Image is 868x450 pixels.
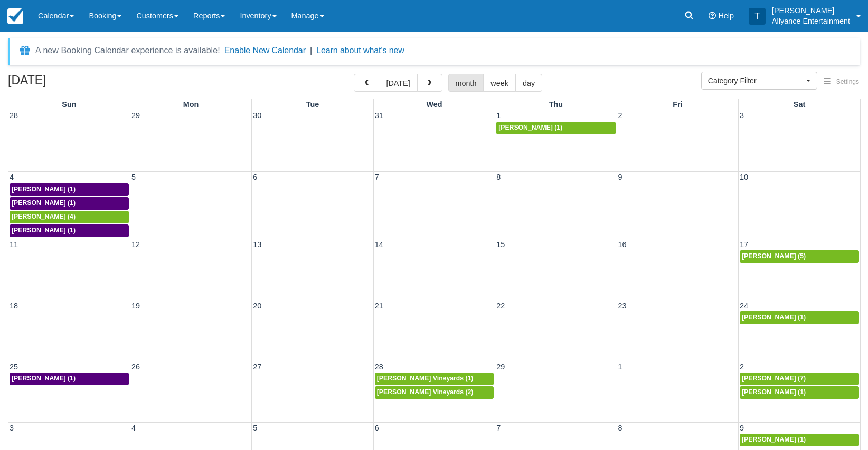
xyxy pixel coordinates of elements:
[130,173,137,181] span: 5
[7,8,23,24] img: checkfront-main-nav-mini-logo.png
[515,74,542,92] button: day
[495,111,502,120] span: 1
[742,388,806,396] span: [PERSON_NAME] (1)
[483,74,516,92] button: week
[742,436,806,443] span: [PERSON_NAME] (1)
[375,386,494,399] a: [PERSON_NAME] Vineyards (2)
[495,424,502,432] span: 7
[740,386,859,399] a: [PERSON_NAME] (1)
[252,240,262,249] span: 13
[739,301,749,310] span: 24
[130,111,141,120] span: 29
[426,100,442,109] span: Wed
[617,111,624,120] span: 2
[617,424,624,432] span: 8
[836,78,859,85] span: Settings
[794,100,805,109] span: Sat
[8,301,19,310] span: 18
[739,173,749,181] span: 10
[10,211,129,223] a: [PERSON_NAME] (4)
[8,424,15,432] span: 3
[10,224,129,237] a: [PERSON_NAME] (1)
[742,375,806,382] span: [PERSON_NAME] (7)
[495,240,506,249] span: 15
[10,183,129,196] a: [PERSON_NAME] (1)
[316,46,404,55] a: Learn about what's new
[673,100,682,109] span: Fri
[495,363,506,371] span: 29
[617,240,628,249] span: 16
[817,74,865,90] button: Settings
[374,424,380,432] span: 6
[12,227,76,234] span: [PERSON_NAME] (1)
[448,74,484,92] button: month
[495,301,506,310] span: 22
[252,363,262,371] span: 27
[739,240,749,249] span: 17
[310,46,312,55] span: |
[8,363,19,371] span: 25
[617,301,628,310] span: 23
[12,185,76,193] span: [PERSON_NAME] (1)
[374,301,384,310] span: 21
[8,74,141,93] h2: [DATE]
[740,373,859,385] a: [PERSON_NAME] (7)
[718,12,734,20] span: Help
[374,173,380,181] span: 7
[374,111,384,120] span: 31
[183,100,199,109] span: Mon
[498,124,562,131] span: [PERSON_NAME] (1)
[749,8,766,25] div: T
[8,173,15,181] span: 4
[740,311,859,324] a: [PERSON_NAME] (1)
[130,363,141,371] span: 26
[740,434,859,446] a: [PERSON_NAME] (1)
[10,373,129,385] a: [PERSON_NAME] (1)
[739,424,745,432] span: 9
[709,12,716,19] i: Help
[130,240,141,249] span: 12
[252,173,258,181] span: 6
[12,375,76,382] span: [PERSON_NAME] (1)
[12,213,76,220] span: [PERSON_NAME] (4)
[377,388,474,396] span: [PERSON_NAME] Vineyards (2)
[379,74,417,92] button: [DATE]
[549,100,563,109] span: Thu
[252,301,262,310] span: 20
[35,44,220,57] div: A new Booking Calendar experience is available!
[742,252,806,260] span: [PERSON_NAME] (5)
[130,424,137,432] span: 4
[10,197,129,210] a: [PERSON_NAME] (1)
[617,173,624,181] span: 9
[8,240,19,249] span: 11
[739,363,745,371] span: 2
[496,122,615,134] a: [PERSON_NAME] (1)
[130,301,141,310] span: 19
[708,75,804,86] span: Category Filter
[740,250,859,263] a: [PERSON_NAME] (5)
[8,111,19,120] span: 28
[374,240,384,249] span: 14
[772,5,850,16] p: [PERSON_NAME]
[375,373,494,385] a: [PERSON_NAME] Vineyards (1)
[742,314,806,321] span: [PERSON_NAME] (1)
[617,363,624,371] span: 1
[772,16,850,26] p: Allyance Entertainment
[374,363,384,371] span: 28
[739,111,745,120] span: 3
[62,100,76,109] span: Sun
[306,100,319,109] span: Tue
[252,424,258,432] span: 5
[224,45,306,56] button: Enable New Calendar
[701,72,817,90] button: Category Filter
[252,111,262,120] span: 30
[12,199,76,207] span: [PERSON_NAME] (1)
[495,173,502,181] span: 8
[377,375,474,382] span: [PERSON_NAME] Vineyards (1)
